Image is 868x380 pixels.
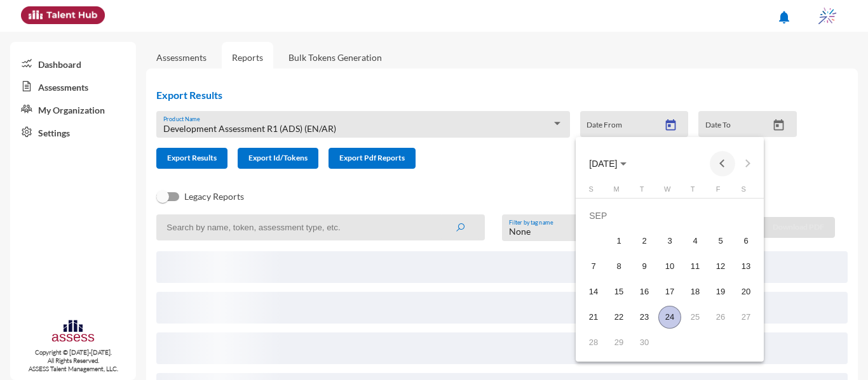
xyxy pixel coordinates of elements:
[709,230,732,252] div: 5
[684,280,707,303] div: 18
[658,255,681,278] div: 10
[733,228,759,254] td: September 6, 2025
[632,305,657,330] td: September 23, 2025
[708,279,733,305] td: September 19, 2025
[632,185,657,198] th: Tuesday
[632,330,657,355] td: September 30, 2025
[684,306,707,329] div: 25
[606,228,632,254] td: September 1, 2025
[710,151,735,176] button: Previous month
[632,228,657,254] td: September 2, 2025
[606,330,632,355] td: September 29, 2025
[606,305,632,330] td: September 22, 2025
[606,254,632,279] td: September 8, 2025
[657,254,682,279] td: September 10, 2025
[735,306,757,329] div: 27
[682,228,708,254] td: September 4, 2025
[682,305,708,330] td: September 25, 2025
[633,255,656,278] div: 9
[581,279,606,305] td: September 14, 2025
[581,185,606,198] th: Sunday
[581,305,606,330] td: September 21, 2025
[581,330,606,355] td: September 28, 2025
[709,306,732,329] div: 26
[633,230,656,252] div: 2
[582,255,605,278] div: 7
[606,279,632,305] td: September 15, 2025
[682,254,708,279] td: September 11, 2025
[657,228,682,254] td: September 3, 2025
[589,159,617,169] span: [DATE]
[606,185,632,198] th: Monday
[657,185,682,198] th: Wednesday
[733,305,759,330] td: September 27, 2025
[633,306,656,329] div: 23
[657,279,682,305] td: September 17, 2025
[582,331,605,354] div: 28
[658,280,681,303] div: 17
[633,280,656,303] div: 16
[581,203,759,228] td: SEP
[607,230,630,252] div: 1
[708,254,733,279] td: September 12, 2025
[708,228,733,254] td: September 5, 2025
[684,230,707,252] div: 4
[733,279,759,305] td: September 20, 2025
[709,280,732,303] div: 19
[579,151,637,176] button: Choose month and year
[708,185,733,198] th: Friday
[632,279,657,305] td: September 16, 2025
[633,331,656,354] div: 30
[632,254,657,279] td: September 9, 2025
[708,305,733,330] td: September 26, 2025
[682,185,708,198] th: Thursday
[684,255,707,278] div: 11
[607,280,630,303] div: 15
[657,305,682,330] td: September 24, 2025
[733,185,759,198] th: Saturday
[735,151,761,176] button: Next month
[658,306,681,329] div: 24
[582,280,605,303] div: 14
[682,279,708,305] td: September 18, 2025
[581,254,606,279] td: September 7, 2025
[607,255,630,278] div: 8
[735,280,757,303] div: 20
[709,255,732,278] div: 12
[582,306,605,329] div: 21
[733,254,759,279] td: September 13, 2025
[735,255,757,278] div: 13
[607,306,630,329] div: 22
[735,230,757,252] div: 6
[607,331,630,354] div: 29
[658,230,681,252] div: 3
